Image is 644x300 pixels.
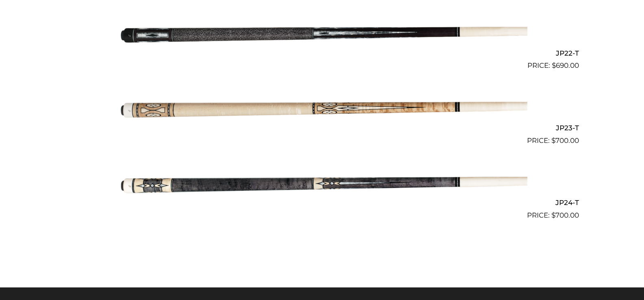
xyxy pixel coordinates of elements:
[65,120,579,135] h2: JP23-T
[552,61,579,69] bdi: 690.00
[65,45,579,60] h2: JP22-T
[551,211,579,219] bdi: 700.00
[552,61,556,69] span: $
[65,149,579,221] a: JP24-T $700.00
[65,195,579,210] h2: JP24-T
[65,74,579,146] a: JP23-T $700.00
[551,136,579,145] bdi: 700.00
[117,74,527,142] img: JP23-T
[551,136,555,145] span: $
[117,149,527,218] img: JP24-T
[551,211,555,219] span: $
